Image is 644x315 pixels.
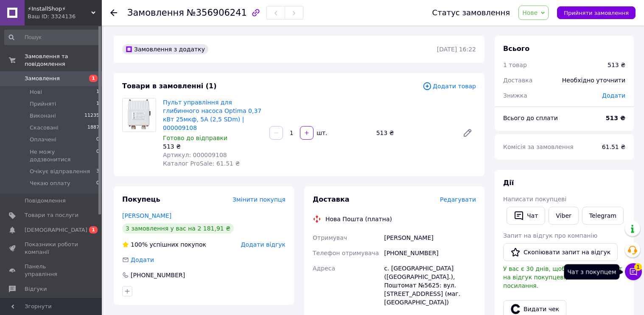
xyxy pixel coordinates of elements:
[122,223,234,233] div: 3 замовлення у вас на 2 181,91 ₴
[87,124,99,132] span: 1887
[382,230,478,245] div: [PERSON_NAME]
[187,8,247,18] span: №356906241
[25,75,60,82] span: Замовлення
[131,256,154,263] span: Додати
[96,180,99,187] span: 0
[122,212,171,219] a: [PERSON_NAME]
[30,148,96,163] span: Не можу додзвонитися
[25,241,78,256] span: Показники роботи компанії
[96,136,99,143] span: 0
[507,207,545,225] button: Чат
[25,285,47,293] span: Відгуки
[4,30,100,45] input: Пошук
[557,6,636,19] button: Прийняти замовлення
[30,136,56,143] span: Оплачені
[30,180,70,187] span: Чекаю оплату
[602,143,625,150] span: 61.51 ₴
[313,234,347,241] span: Отримувач
[84,112,99,120] span: 11235
[241,241,286,248] span: Додати відгук
[30,168,90,175] span: Очікує відправлення
[163,152,227,158] span: Артикул: 000009108
[503,115,558,121] span: Всього до сплати
[432,8,510,17] div: Статус замовлення
[25,226,87,234] span: [DEMOGRAPHIC_DATA]
[122,82,217,90] span: Товари в замовленні (1)
[602,92,625,99] span: Додати
[582,207,624,225] a: Telegram
[232,196,286,203] span: Змінити покупця
[30,112,56,120] span: Виконані
[131,241,148,248] span: 100%
[503,77,532,84] span: Доставка
[522,9,538,16] span: Нове
[163,135,227,141] span: Готово до відправки
[625,263,642,280] button: Чат з покупцем1
[503,62,527,68] span: 1 товар
[557,71,630,90] div: Необхідно уточнити
[28,13,102,20] div: Ваш ID: 3324136
[634,263,642,271] span: 1
[25,197,66,205] span: Повідомлення
[127,8,184,18] span: Замовлення
[130,271,186,279] div: [PHONE_NUMBER]
[123,98,156,132] img: Пульт управління для глибинного насоса Optima 0,37 кВт 25мкф, 5А (2,5 SDm) | 000009108
[503,45,529,53] span: Всього
[96,100,99,108] span: 1
[96,88,99,96] span: 1
[30,88,42,96] span: Нові
[89,226,98,233] span: 1
[163,142,263,151] div: 513 ₴
[313,265,335,272] span: Адреса
[606,115,625,121] b: 513 ₴
[608,61,625,69] div: 513 ₴
[122,240,206,249] div: успішних покупок
[503,232,597,239] span: Запит на відгук про компанію
[96,168,99,175] span: 3
[30,124,59,132] span: Скасовані
[25,263,78,278] span: Панель управління
[437,46,476,53] time: [DATE] 16:22
[503,179,514,187] span: Дії
[28,5,91,13] span: ⚡InstallShop⚡
[423,82,476,91] span: Додати товар
[25,211,78,219] span: Товари та послуги
[503,143,574,150] span: Комісія за замовлення
[313,250,379,256] span: Телефон отримувача
[564,10,629,16] span: Прийняти замовлення
[373,127,456,139] div: 513 ₴
[503,243,618,261] button: Скопіювати запит на відгук
[163,99,261,131] a: Пульт управління для глибинного насоса Optima 0,37 кВт 25мкф, 5А (2,5 SDm) | 000009108
[503,92,527,99] span: Знижка
[163,160,240,167] span: Каталог ProSale: 61.51 ₴
[96,148,99,163] span: 0
[122,44,208,54] div: Замовлення з додатку
[459,124,476,141] a: Редагувати
[89,75,98,82] span: 1
[382,245,478,261] div: [PHONE_NUMBER]
[564,264,619,279] div: Чат з покупцем
[313,195,350,203] span: Доставка
[503,196,566,202] span: Написати покупцеві
[30,100,56,108] span: Прийняті
[440,196,476,203] span: Редагувати
[110,8,117,17] div: Повернутися назад
[314,129,328,137] div: шт.
[323,215,394,223] div: Нова Пошта (платна)
[503,265,622,289] span: У вас є 30 днів, щоб відправити запит на відгук покупцеві, скопіювавши посилання.
[382,261,478,310] div: с. [GEOGRAPHIC_DATA] ([GEOGRAPHIC_DATA].), Поштомат №5625: вул. [STREET_ADDRESS] (маг. [GEOGRAPHI...
[122,195,160,203] span: Покупець
[549,207,578,225] a: Viber
[25,53,102,68] span: Замовлення та повідомлення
